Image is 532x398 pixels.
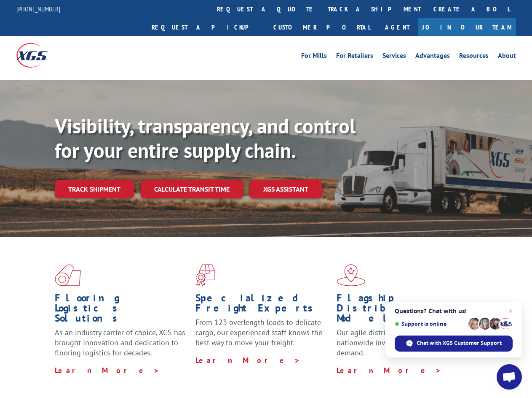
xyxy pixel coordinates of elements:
h1: Flagship Distribution Model [337,293,471,328]
p: From 123 overlength loads to delicate cargo, our experienced staff knows the best way to move you... [195,317,330,355]
a: Learn More > [55,366,160,375]
div: Open chat [497,364,522,390]
div: Chat with XGS Customer Support [395,336,513,352]
span: Questions? Chat with us! [395,308,513,314]
a: For Mills [301,52,327,62]
img: xgs-icon-total-supply-chain-intelligence-red [55,264,81,286]
span: Our agile distribution network gives you nationwide inventory management on demand. [337,328,468,357]
a: For Retailers [336,52,373,62]
h1: Specialized Freight Experts [195,293,330,317]
a: Services [382,52,406,62]
img: xgs-icon-focused-on-flooring-red [195,264,215,286]
b: Visibility, transparency, and control for your entire supply chain. [55,113,356,163]
a: Customer Portal [267,18,377,36]
span: Close chat [505,306,516,316]
a: [PHONE_NUMBER] [16,5,60,13]
a: XGS ASSISTANT [250,180,322,198]
a: Calculate transit time [141,180,243,198]
span: Chat with XGS Customer Support [417,339,502,347]
span: As an industry carrier of choice, XGS has brought innovation and dedication to flooring logistics... [55,328,185,357]
a: Advantages [415,52,450,62]
img: xgs-icon-flagship-distribution-model-red [337,264,366,286]
a: Learn More > [337,366,441,375]
a: Join Our Team [418,18,516,36]
a: Learn More > [195,355,300,365]
a: Track shipment [55,180,134,198]
a: Resources [459,52,489,62]
span: Support is online [395,321,465,327]
a: About [498,52,516,62]
h1: Flooring Logistics Solutions [55,293,189,328]
a: Request a pickup [145,18,267,36]
a: Agent [377,18,418,36]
